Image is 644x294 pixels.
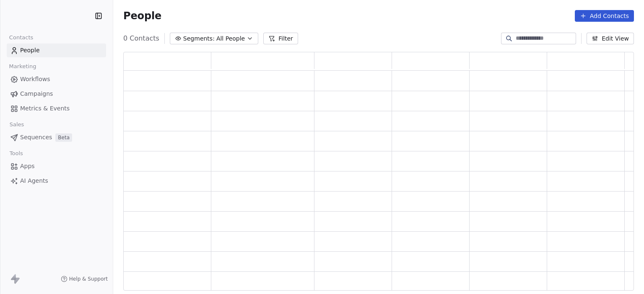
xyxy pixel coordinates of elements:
button: Edit View [587,33,634,44]
a: Campaigns [7,87,106,101]
span: All People [216,34,245,43]
span: Apps [20,162,35,171]
span: Beta [55,133,72,142]
span: Help & Support [69,276,108,282]
button: Filter [263,33,298,44]
a: Metrics & Events [7,102,106,115]
span: Campaigns [20,89,53,98]
a: SequencesBeta [7,130,106,144]
span: Marketing [5,60,40,73]
a: People [7,43,106,57]
a: AI Agents [7,174,106,188]
span: Metrics & Events [20,104,70,113]
span: Segments: [183,34,215,43]
a: Workflows [7,72,106,86]
span: AI Agents [20,176,48,185]
span: Contacts [5,31,37,44]
button: Add Contacts [575,10,634,22]
span: Tools [6,147,26,160]
a: Apps [7,159,106,173]
a: Help & Support [61,276,108,282]
span: Sequences [20,133,52,142]
span: Sales [6,118,28,131]
span: People [123,10,161,22]
span: 0 Contacts [123,33,159,43]
span: Workflows [20,75,50,84]
span: People [20,46,40,55]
